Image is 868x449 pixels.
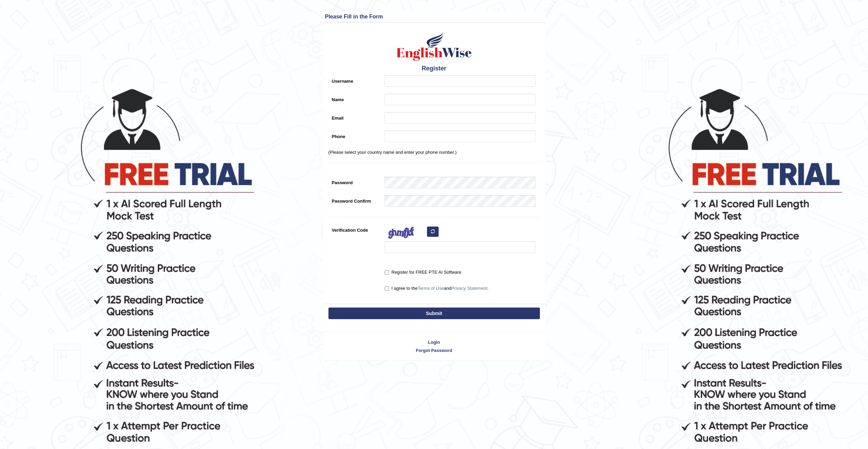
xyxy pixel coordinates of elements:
label: Verification Code [328,224,381,233]
img: Logo of English Wise create a new account for intelligent practice with AI [395,31,473,62]
h4: Register [328,65,540,72]
input: I agree to theTerms of UseandPrivacy Statement. [385,286,389,291]
h3: Please Fill in the Form [325,14,543,20]
label: Username [328,75,381,84]
a: Terms of Use [418,286,444,291]
label: I agree to the and . [385,285,489,292]
label: Name [328,94,381,103]
label: Password Confirm [328,195,381,204]
label: Password [328,177,381,186]
label: Register for FREE PTE AI Software [385,269,461,276]
label: Phone [328,131,381,140]
label: Email [328,112,381,121]
p: (Please select your country name and enter your phone number.) [328,149,540,155]
button: Submit [328,308,540,319]
a: Forgot Password [323,347,545,354]
a: Login [323,339,545,345]
input: Register for FREE PTE AI Software [385,270,389,275]
a: Privacy Statement [451,286,488,291]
